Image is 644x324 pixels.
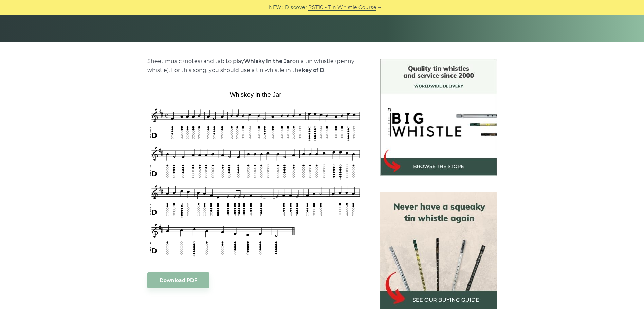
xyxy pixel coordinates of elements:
strong: key of D [302,67,324,73]
span: Discover [285,4,307,12]
a: PST10 - Tin Whistle Course [308,4,376,12]
img: BigWhistle Tin Whistle Store [380,59,497,176]
img: tin whistle buying guide [380,192,497,309]
img: Whiskey in the Jar Tin Whistle Tab & Sheet Music [147,89,364,258]
span: NEW: [269,4,283,12]
strong: Whisky in the Jar [244,58,292,65]
p: Sheet music (notes) and tab to play on a tin whistle (penny whistle). For this song, you should u... [147,57,364,75]
a: Download PDF [147,272,209,288]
